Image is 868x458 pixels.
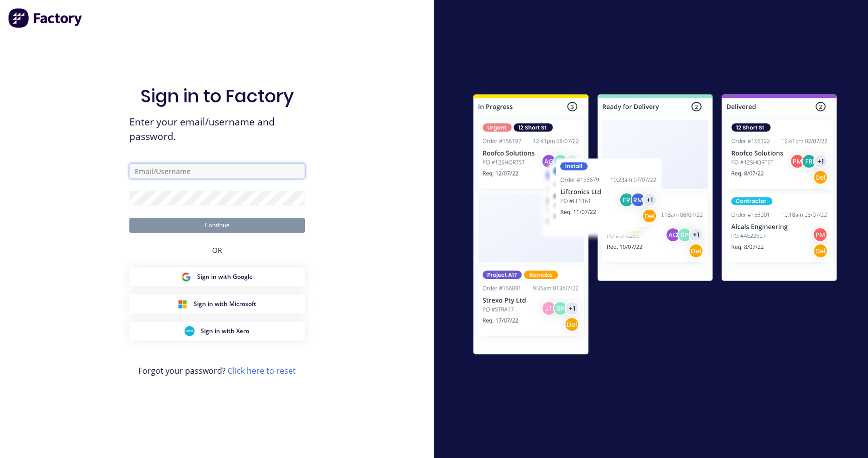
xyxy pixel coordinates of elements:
img: Factory [8,8,83,28]
img: Microsoft Sign in [178,299,188,309]
span: Sign in with Google [197,272,253,281]
div: OR [212,233,222,267]
span: Enter your email/username and password. [129,115,305,144]
span: Forgot your password? [138,365,296,377]
button: Continue [129,218,305,233]
button: Xero Sign inSign in with Xero [129,322,305,341]
button: Microsoft Sign inSign in with Microsoft [129,294,305,314]
input: Email/Username [129,164,305,179]
h1: Sign in to Factory [140,85,294,107]
img: Xero Sign in [185,326,195,336]
span: Sign in with Microsoft [194,299,256,309]
span: Sign in with Xero [201,327,249,336]
a: Click here to reset [228,365,296,376]
img: Google Sign in [181,272,191,282]
img: Sign in [451,74,859,378]
button: Google Sign inSign in with Google [129,267,305,286]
